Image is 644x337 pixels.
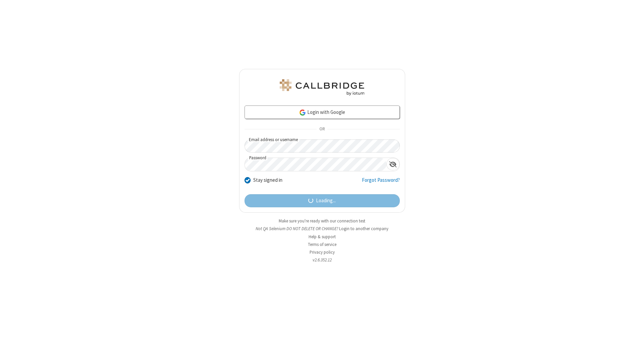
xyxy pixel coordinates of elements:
button: Loading... [245,194,400,208]
span: Loading... [316,197,336,205]
input: Email address or username [245,139,400,153]
img: google-icon.png [299,109,306,116]
div: Show password [386,158,399,170]
label: Stay signed in [253,176,282,184]
a: Make sure you're ready with our connection test [279,218,365,224]
a: Privacy policy [310,249,335,255]
button: Login to another company [339,225,388,232]
li: Not QA Selenium DO NOT DELETE OR CHANGE? [239,225,405,232]
a: Terms of service [308,242,336,247]
a: Help & support [309,234,336,240]
img: QA Selenium DO NOT DELETE OR CHANGE [278,79,366,95]
input: Password [245,158,386,171]
li: v2.6.352.12 [239,257,405,263]
span: OR [317,125,327,134]
a: Login with Google [245,106,400,119]
a: Forgot Password? [362,176,400,189]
